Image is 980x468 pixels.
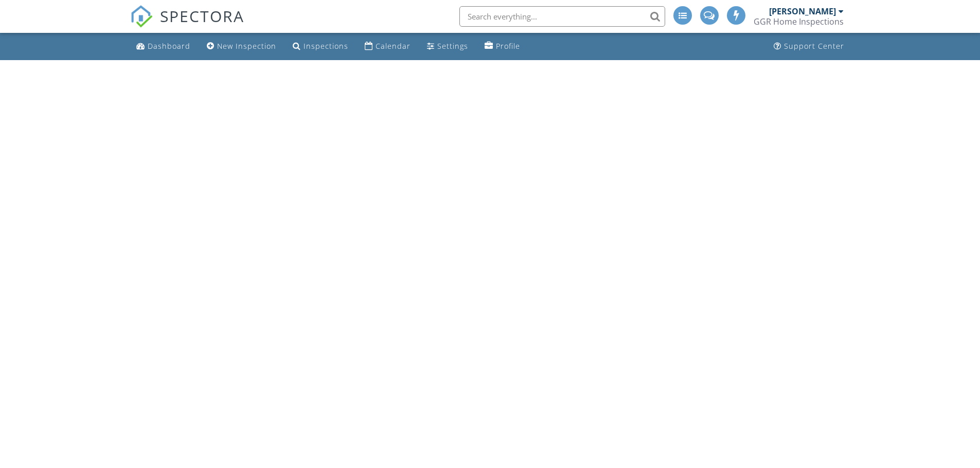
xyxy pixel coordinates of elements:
a: Calendar [361,37,415,56]
div: GGR Home Inspections [754,16,844,27]
a: SPECTORA [130,14,244,35]
div: Dashboard [148,41,190,51]
div: Profile [496,41,520,51]
span: SPECTORA [160,5,244,27]
a: Inspections [289,37,352,56]
a: Profile [480,37,524,56]
input: Search everything... [459,6,665,27]
img: The Best Home Inspection Software - Spectora [130,5,153,28]
a: Settings [423,37,472,56]
a: Support Center [770,37,848,56]
div: Support Center [784,41,844,51]
div: New Inspection [217,41,276,51]
a: Dashboard [132,37,194,56]
a: New Inspection [203,37,280,56]
div: Calendar [376,41,411,51]
div: [PERSON_NAME] [769,6,836,16]
div: Inspections [304,41,348,51]
div: Settings [437,41,468,51]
